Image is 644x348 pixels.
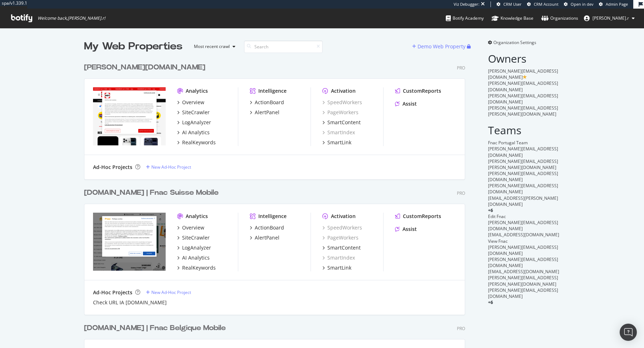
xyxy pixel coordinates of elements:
span: Welcome back, [PERSON_NAME].r ! [38,15,105,21]
span: [PERSON_NAME][EMAIL_ADDRESS][DOMAIN_NAME] [488,68,558,80]
div: SmartContent [327,119,361,126]
span: [EMAIL_ADDRESS][DOMAIN_NAME] [488,232,559,238]
a: [DOMAIN_NAME] | Fnac Suisse Mobile [84,188,221,198]
a: CRM User [497,1,522,7]
a: Assist [395,226,417,233]
a: Overview [177,99,204,106]
span: [PERSON_NAME][EMAIL_ADDRESS][DOMAIN_NAME] [488,244,558,256]
span: [PERSON_NAME][EMAIL_ADDRESS][PERSON_NAME][DOMAIN_NAME] [488,105,558,117]
a: Open in dev [564,1,594,7]
div: Intelligence [258,213,287,220]
span: CRM Account [534,1,558,7]
a: SpeedWorkers [322,224,362,231]
div: SiteCrawler [182,109,210,116]
div: SmartIndex [322,254,355,261]
span: [PERSON_NAME][EMAIL_ADDRESS][DOMAIN_NAME] [488,287,558,299]
div: Assist [402,226,417,233]
div: Activation [331,213,356,220]
a: [DOMAIN_NAME] | Fnac Belgique Mobile [84,323,229,333]
div: Most recent crawl [194,44,230,49]
span: + 6 [488,299,493,305]
a: CRM Account [527,1,558,7]
div: AI Analytics [182,254,210,261]
a: AlertPanel [250,109,279,116]
a: Demo Web Property [412,43,467,49]
a: Botify Academy [446,9,484,28]
span: [PERSON_NAME][EMAIL_ADDRESS][PERSON_NAME][DOMAIN_NAME] [488,275,558,287]
div: ActionBoard [255,224,284,231]
a: SpeedWorkers [322,99,362,106]
div: Assist [402,100,417,107]
a: [PERSON_NAME][DOMAIN_NAME] [84,62,208,73]
span: [EMAIL_ADDRESS][DOMAIN_NAME] [488,269,559,275]
input: Search [244,40,323,53]
div: My Web Properties [84,39,182,54]
span: [PERSON_NAME][EMAIL_ADDRESS][PERSON_NAME][DOMAIN_NAME] [488,158,558,170]
span: [PERSON_NAME][EMAIL_ADDRESS][DOMAIN_NAME] [488,93,558,105]
div: RealKeywords [182,139,216,146]
div: [PERSON_NAME][DOMAIN_NAME] [84,62,205,73]
a: Knowledge Base [492,9,533,28]
div: Overview [182,224,204,231]
div: SmartIndex [322,129,355,136]
span: + 6 [488,207,493,213]
a: PageWorkers [322,109,358,116]
div: Edit Fnac [488,213,560,219]
div: SmartLink [327,139,351,146]
a: CustomReports [395,213,441,220]
div: AlertPanel [255,234,279,241]
a: AI Analytics [177,129,210,136]
a: ActionBoard [250,99,284,106]
a: Organizations [541,9,578,28]
img: darty.pt [93,87,166,145]
a: ActionBoard [250,224,284,231]
div: Ad-Hoc Projects [93,164,132,171]
a: AI Analytics [177,254,210,261]
a: SmartLink [322,139,351,146]
div: ActionBoard [255,99,284,106]
div: Pro [457,65,465,71]
a: Admin Page [599,1,628,7]
button: Demo Web Property [412,41,467,52]
div: Overview [182,99,204,106]
span: [PERSON_NAME][EMAIL_ADDRESS][DOMAIN_NAME] [488,80,558,92]
div: Fnac Portugal Team [488,140,560,146]
a: SmartContent [322,244,361,251]
div: Activation [331,87,356,95]
div: Organizations [541,15,578,22]
span: [PERSON_NAME][EMAIL_ADDRESS][DOMAIN_NAME] [488,256,558,269]
span: [PERSON_NAME][EMAIL_ADDRESS][DOMAIN_NAME] [488,170,558,183]
div: PageWorkers [322,234,358,241]
div: AI Analytics [182,129,210,136]
div: New Ad-Hoc Project [151,164,191,170]
a: AlertPanel [250,234,279,241]
div: Knowledge Base [492,15,533,22]
a: LogAnalyzer [177,119,211,126]
span: Organization Settings [493,39,536,45]
div: Botify Academy [446,15,484,22]
a: RealKeywords [177,264,216,271]
span: [EMAIL_ADDRESS][PERSON_NAME][DOMAIN_NAME] [488,195,558,207]
button: Most recent crawl [188,41,238,52]
div: [DOMAIN_NAME] | Fnac Suisse Mobile [84,188,219,198]
div: [DOMAIN_NAME] | Fnac Belgique Mobile [84,323,226,333]
a: Check URL IA [DOMAIN_NAME] [93,299,167,306]
div: Pro [457,325,465,332]
a: SmartLink [322,264,351,271]
span: [PERSON_NAME][EMAIL_ADDRESS][DOMAIN_NAME] [488,146,558,158]
div: CustomReports [403,213,441,220]
a: LogAnalyzer [177,244,211,251]
div: LogAnalyzer [182,119,211,126]
a: Overview [177,224,204,231]
a: SiteCrawler [177,109,210,116]
div: RealKeywords [182,264,216,271]
div: Demo Web Property [418,43,465,50]
a: New Ad-Hoc Project [146,164,191,170]
div: Ad-Hoc Projects [93,289,132,296]
div: New Ad-Hoc Project [151,289,191,295]
span: arthur.r [592,15,629,21]
div: Analytics [186,213,208,220]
